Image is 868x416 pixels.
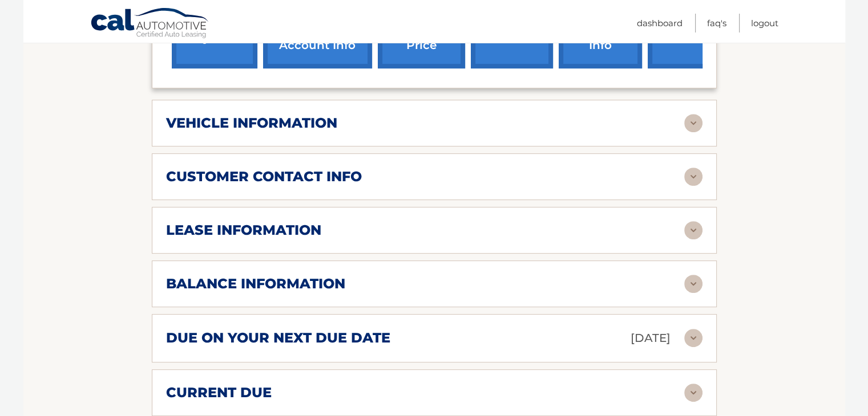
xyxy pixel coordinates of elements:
[166,222,321,239] h2: lease information
[90,7,210,40] a: Cal Automotive
[684,114,703,132] img: accordion-rest.svg
[684,275,703,293] img: accordion-rest.svg
[684,329,703,347] img: accordion-rest.svg
[684,384,703,402] img: accordion-rest.svg
[166,329,390,346] h2: due on your next due date
[631,328,671,348] p: [DATE]
[166,115,337,132] h2: vehicle information
[684,168,703,186] img: accordion-rest.svg
[707,14,726,32] a: FAQ's
[166,384,272,401] h2: current due
[751,14,778,32] a: Logout
[166,275,345,292] h2: balance information
[684,221,703,239] img: accordion-rest.svg
[637,14,683,32] a: Dashboard
[166,168,362,185] h2: customer contact info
